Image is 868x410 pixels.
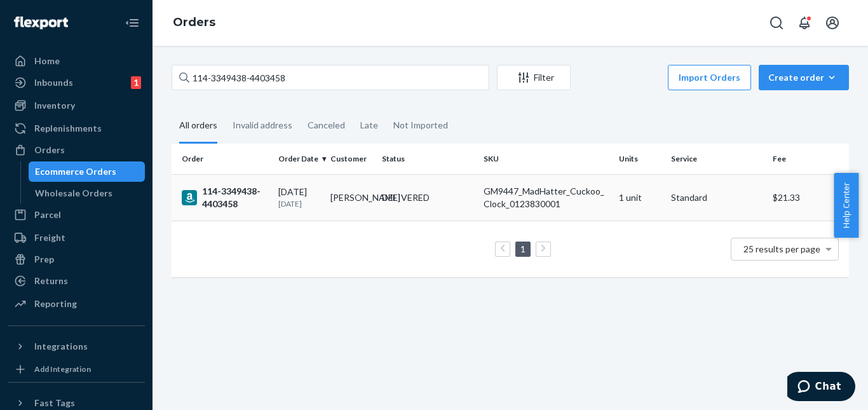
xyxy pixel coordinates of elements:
th: Units [614,144,666,174]
div: Filter [498,71,570,84]
button: Import Orders [668,65,751,90]
a: Wholesale Orders [29,183,146,203]
a: Replenishments [8,118,145,139]
input: Search orders [172,65,489,90]
div: Not Imported [393,109,448,142]
a: Ecommerce Orders [29,161,146,182]
button: Open Search Box [764,10,789,36]
a: Reporting [8,294,145,314]
a: Parcel [8,205,145,225]
a: Orders [173,15,215,29]
a: Orders [8,140,145,160]
a: Freight [8,228,145,248]
a: Prep [8,249,145,270]
div: [DATE] [278,186,320,209]
td: $21.33 [768,174,849,221]
a: Returns [8,271,145,291]
button: Integrations [8,336,145,357]
div: DELIVERED [382,191,430,204]
div: Invalid address [233,109,292,142]
th: SKU [478,144,614,174]
div: Freight [34,231,65,244]
th: Service [666,144,768,174]
th: Order [172,144,273,174]
div: Prep [34,253,54,266]
div: GM9447_MadHatter_Cuckoo_Clock_0123830001 [484,185,609,210]
div: All orders [179,109,217,144]
ol: breadcrumbs [163,4,226,41]
th: Fee [768,144,849,174]
a: Add Integration [8,362,145,377]
div: Replenishments [34,122,102,135]
p: [DATE] [278,198,320,209]
p: Standard [671,191,763,204]
div: Reporting [34,297,77,310]
div: Fast Tags [34,397,75,409]
td: [PERSON_NAME] [325,174,377,221]
button: Create order [759,65,849,90]
button: Filter [497,65,571,90]
div: Integrations [34,340,88,353]
div: Add Integration [34,364,91,374]
div: Returns [34,275,68,287]
img: Flexport logo [14,17,68,29]
div: Create order [768,71,839,84]
a: Inbounds1 [8,72,145,93]
div: 1 [131,76,141,89]
div: 114-3349438-4403458 [182,185,268,210]
button: Open account menu [820,10,845,36]
div: Home [34,55,60,67]
button: Open notifications [792,10,817,36]
div: Customer [330,153,372,164]
a: Inventory [8,95,145,116]
div: Inventory [34,99,75,112]
iframe: Opens a widget where you can chat to one of our agents [787,372,855,404]
div: Wholesale Orders [35,187,112,200]
td: 1 unit [614,174,666,221]
div: Late [360,109,378,142]
button: Help Center [834,173,858,238]
div: Orders [34,144,65,156]
a: Home [8,51,145,71]
div: Inbounds [34,76,73,89]
button: Close Navigation [119,10,145,36]
th: Order Date [273,144,325,174]
a: Page 1 is your current page [518,243,528,254]
div: Canceled [308,109,345,142]
div: Parcel [34,208,61,221]
span: 25 results per page [743,243,820,254]
div: Ecommerce Orders [35,165,116,178]
th: Status [377,144,478,174]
